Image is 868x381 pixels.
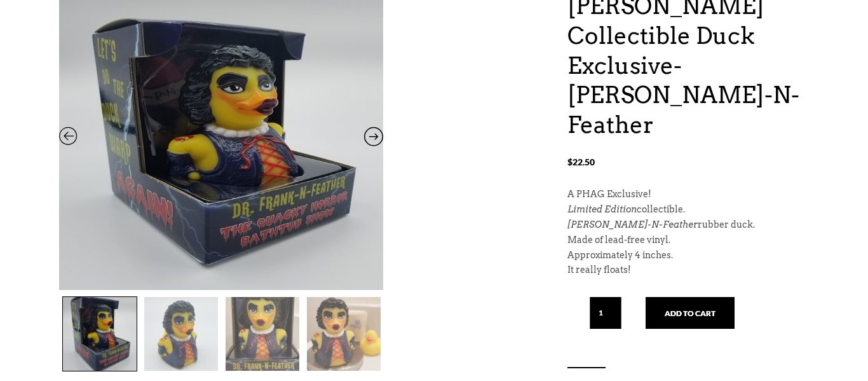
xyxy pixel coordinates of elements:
input: Qty [590,297,621,329]
p: Made of lead-free vinyl. [567,233,809,248]
p: A PHAG Exclusive! [567,187,809,202]
span: $ [567,156,573,167]
p: It really floats! [567,263,809,278]
p: collectible. [567,202,809,218]
p: rubber duck. [567,218,809,233]
em: Limited Edition [567,204,637,214]
button: Add to cart [646,297,735,329]
em: [PERSON_NAME]-N-Feather [567,219,698,230]
bdi: 22.50 [567,156,595,167]
p: Approximately 4 inches. [567,248,809,263]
